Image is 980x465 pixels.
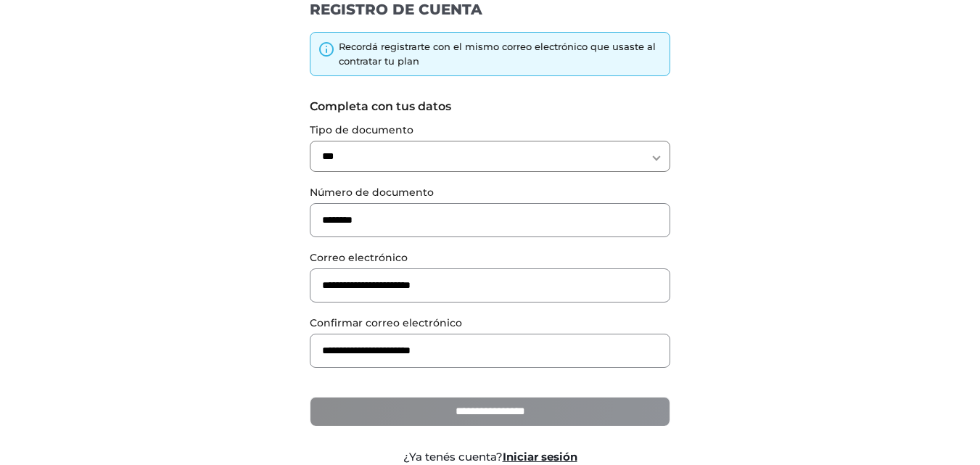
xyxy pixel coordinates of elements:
div: Recordá registrarte con el mismo correo electrónico que usaste al contratar tu plan [339,40,662,68]
label: Correo electrónico [310,250,670,266]
label: Confirmar correo electrónico [310,316,670,331]
label: Tipo de documento [310,123,670,138]
a: Iniciar sesión [503,450,577,464]
label: Completa con tus datos [310,98,670,115]
label: Número de documento [310,185,670,200]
